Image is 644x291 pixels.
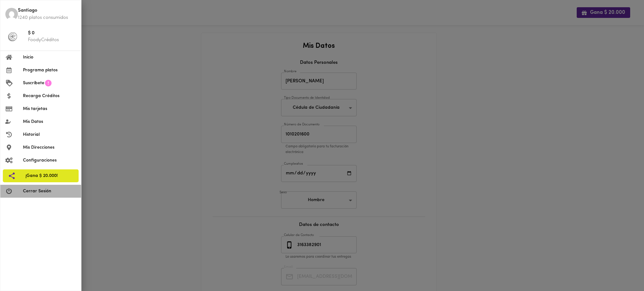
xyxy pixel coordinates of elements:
[608,255,638,285] iframe: Messagebird Livechat Widget
[18,14,76,21] p: 1240 platos consumidos
[28,30,76,37] span: $ 0
[23,93,76,99] span: Recarga Créditos
[23,188,76,195] span: Cerrar Sesión
[23,106,76,112] span: Mis tarjetas
[23,118,76,125] span: Mis Datos
[23,54,76,61] span: Inicio
[28,37,76,43] p: FoodyCréditos
[23,80,44,86] span: Suscríbete
[23,67,76,74] span: Programa platos
[8,32,17,41] img: foody-creditos-black.png
[23,157,76,164] span: Configuraciones
[23,144,76,151] span: Mis Direcciones
[25,173,74,179] span: ¡Gana $ 20.000!
[23,131,76,138] span: Historial
[18,7,76,14] span: Santiago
